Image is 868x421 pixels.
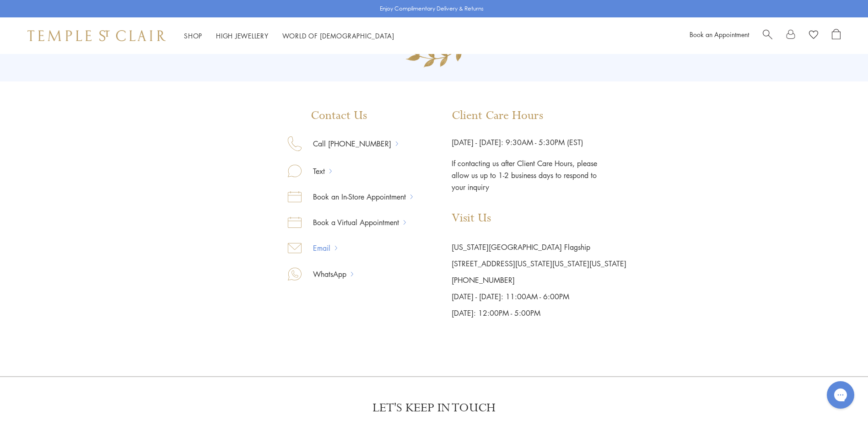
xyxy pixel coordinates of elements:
a: Search [763,29,772,43]
a: Book an Appointment [690,30,749,39]
p: [DATE] - [DATE]: 9:30AM - 5:30PM (EST) [452,136,626,148]
a: World of [DEMOGRAPHIC_DATA]World of [DEMOGRAPHIC_DATA] [282,31,394,40]
iframe: Gorgias live chat messenger [822,378,859,412]
p: Contact Us [288,109,413,123]
a: [PHONE_NUMBER] [452,275,515,285]
p: [DATE]: 12:00PM - 5:00PM [452,305,626,321]
a: ShopShop [184,31,202,40]
img: Temple St. Clair [27,30,166,41]
p: Enjoy Complimentary Delivery & Returns [380,4,484,13]
p: If contacting us after Client Care Hours, please allow us up to 1-2 business days to respond to y... [452,148,598,193]
p: [DATE] - [DATE]: 11:00AM - 6:00PM [452,288,626,305]
a: Text [302,165,329,177]
a: Book a Virtual Appointment [302,216,404,228]
a: View Wishlist [809,29,818,43]
a: Call [PHONE_NUMBER] [302,138,396,150]
p: LET'S KEEP IN TOUCH [372,400,496,416]
a: Book an In-Store Appointment [302,191,410,203]
nav: Main navigation [184,30,394,42]
a: Open Shopping Bag [832,29,841,43]
a: [STREET_ADDRESS][US_STATE][US_STATE][US_STATE] [452,259,626,269]
a: Email [302,242,335,254]
p: Client Care Hours [452,109,626,123]
p: [US_STATE][GEOGRAPHIC_DATA] Flagship [452,239,626,255]
a: WhatsApp [302,268,351,280]
a: High JewelleryHigh Jewellery [216,31,269,40]
p: Visit Us [452,211,626,225]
